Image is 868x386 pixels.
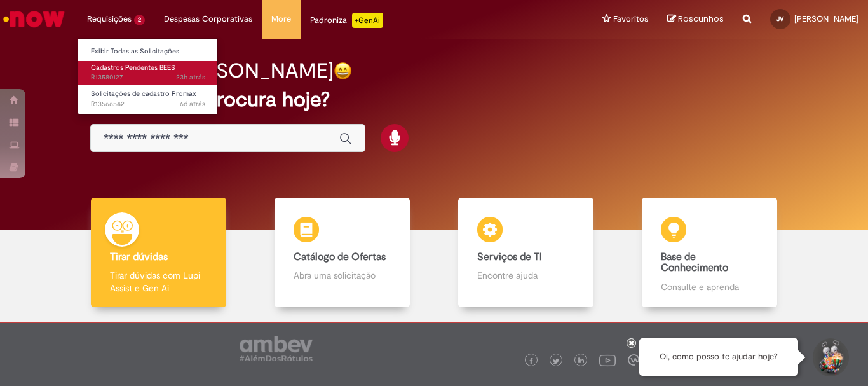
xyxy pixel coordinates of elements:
[180,99,205,109] time: 25/09/2025 13:06:52
[434,198,618,308] a: Serviços de TI Encontre ajuda
[553,358,559,364] img: logo_footer_twitter.png
[176,72,205,82] time: 30/09/2025 09:32:24
[110,251,168,263] b: Tirar dúvidas
[78,38,218,115] ul: Requisições
[110,269,207,294] p: Tirar dúvidas com Lupi Assist e Gen Ai
[271,13,291,25] span: More
[180,99,205,109] span: 6d atrás
[794,13,858,24] span: [PERSON_NAME]
[78,61,218,85] a: Aberto R13580127 : Cadastros Pendentes BEES
[528,358,534,364] img: logo_footer_facebook.png
[87,13,132,25] span: Requisições
[91,63,175,72] span: Cadastros Pendentes BEES
[91,89,196,99] span: Solicitações de cadastro Promax
[639,338,798,376] div: Oi, como posso te ajudar hoje?
[628,354,639,366] img: logo_footer_workplace.png
[310,13,383,28] div: Padroniza
[176,72,205,82] span: 23h atrás
[678,13,724,25] span: Rascunhos
[578,357,585,365] img: logo_footer_linkedin.png
[134,15,145,25] span: 2
[164,13,252,25] span: Despesas Corporativas
[250,198,434,308] a: Catálogo de Ofertas Abra uma solicitação
[477,269,574,282] p: Encontre ajuda
[477,251,542,263] b: Serviços de TI
[661,280,757,293] p: Consulte e aprenda
[618,198,801,308] a: Base de Conhecimento Consulte e aprenda
[240,336,313,361] img: logo_footer_ambev_rotulo_gray.png
[599,352,616,368] img: logo_footer_youtube.png
[78,45,218,59] a: Exibir Todas as Solicitações
[91,72,205,83] span: R13580127
[1,6,67,32] img: ServiceNow
[667,13,724,25] a: Rascunhos
[352,13,383,28] p: +GenAi
[334,62,352,80] img: happy-face.png
[67,198,250,308] a: Tirar dúvidas Tirar dúvidas com Lupi Assist e Gen Ai
[776,15,784,23] span: JV
[294,269,390,282] p: Abra uma solicitação
[811,338,849,376] button: Iniciar Conversa de Suporte
[661,251,728,275] b: Base de Conhecimento
[78,87,218,111] a: Aberto R13566542 : Solicitações de cadastro Promax
[613,13,648,25] span: Favoritos
[91,99,205,109] span: R13566542
[294,251,386,263] b: Catálogo de Ofertas
[90,88,778,111] h2: O que você procura hoje?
